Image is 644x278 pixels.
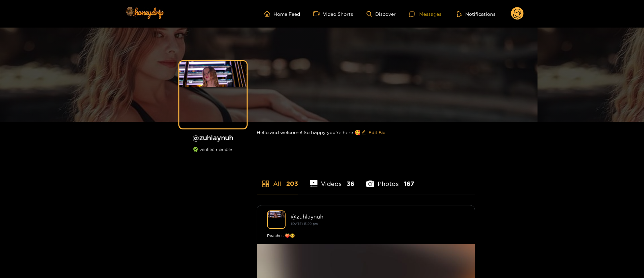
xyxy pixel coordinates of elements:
div: Messages [409,10,441,18]
li: Photos [366,164,414,195]
div: verified member [176,147,250,159]
span: edit [361,130,366,135]
h1: @ zuhlaynuh [176,133,250,142]
div: Peaches 🍑😳 [267,232,465,239]
li: Videos [310,164,355,195]
img: zuhlaynuh [267,210,286,229]
div: Hello and welcome! So happy you’re here 🥰 [257,122,475,143]
button: editEdit Bio [360,127,387,138]
small: [DATE] 13:20 pm [291,222,318,226]
span: 203 [286,180,298,188]
div: @ zuhlaynuh [291,213,465,220]
span: video-camera [313,11,323,17]
a: Discover [367,11,396,17]
span: appstore [262,180,270,188]
li: All [257,164,298,195]
span: 167 [404,180,414,188]
button: Notifications [455,10,498,17]
span: Edit Bio [369,129,385,136]
a: Home Feed [264,11,300,17]
span: home [264,11,273,17]
span: 36 [347,180,354,188]
a: Video Shorts [313,11,353,17]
